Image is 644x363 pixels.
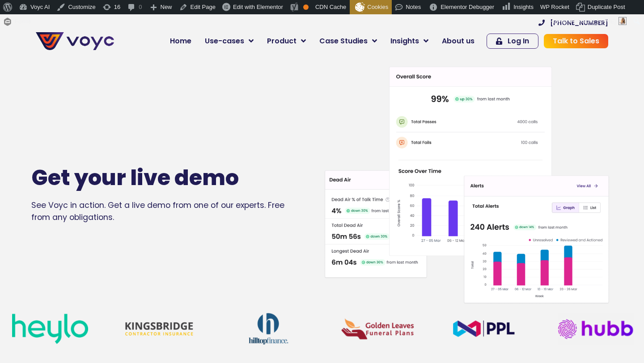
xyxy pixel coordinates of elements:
span: [PERSON_NAME] [568,18,616,25]
a: Product [260,32,313,50]
div: See Voyc in action. Get a live demo from one of our experts. Free from any obligations. [31,199,322,223]
img: voyc-full-logo [36,32,114,50]
a: Talk to Sales [544,34,608,48]
span: Log In [508,38,529,45]
a: Case Studies [313,32,384,50]
span: Product [267,36,297,46]
h1: Get your live demo [31,165,295,191]
a: Log In [487,34,538,49]
div: OK [303,4,309,10]
a: Use-cases [198,32,260,50]
a: [PHONE_NUMBER] [538,20,608,26]
a: About us [435,32,481,50]
span: About us [442,36,475,46]
a: Home [163,32,198,50]
span: Case Studies [319,36,368,46]
span: Use-cases [205,36,244,46]
a: Insights [384,32,435,50]
span: Home [170,36,191,46]
span: Forms [15,14,31,29]
span: Edit with Elementor [233,4,283,10]
span: Insights [390,36,419,46]
span: Talk to Sales [553,38,599,45]
a: Howdy, [546,14,630,29]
